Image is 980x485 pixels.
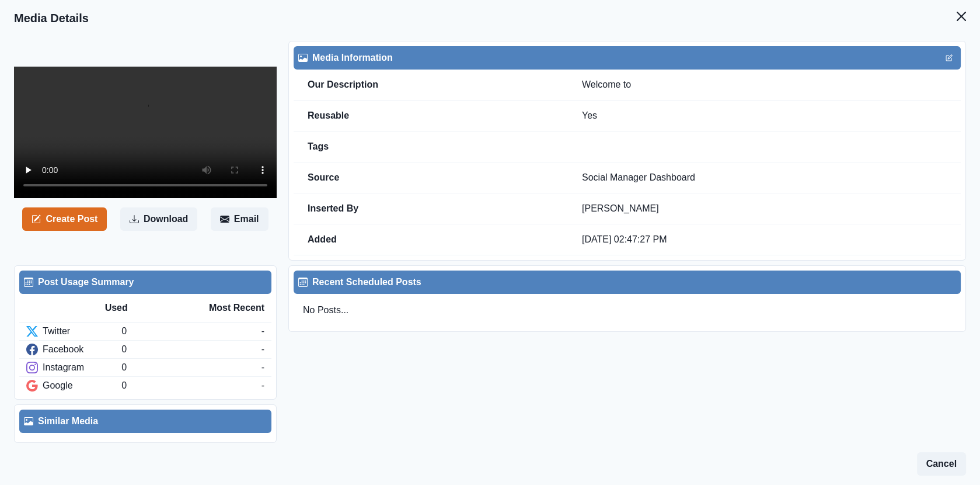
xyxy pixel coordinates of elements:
[120,207,197,231] button: Download
[294,131,568,162] td: Tags
[950,5,973,28] button: Close
[582,172,947,183] p: Social Manager Dashboard
[121,361,261,375] div: 0
[26,324,121,338] div: Twitter
[105,301,185,315] div: Used
[211,207,268,231] button: Email
[261,342,264,356] div: -
[582,203,659,213] a: [PERSON_NAME]
[26,379,121,393] div: Google
[917,452,966,476] button: Cancel
[294,70,568,101] td: Our Description
[184,301,264,315] div: Most Recent
[294,193,568,224] td: Inserted By
[294,294,961,327] div: No Posts...
[22,207,107,231] button: Create Post
[294,224,568,255] td: Added
[568,70,961,101] td: Welcome to
[294,162,568,193] td: Source
[294,101,568,131] td: Reusable
[568,224,961,255] td: [DATE] 02:47:27 PM
[26,342,121,356] div: Facebook
[261,379,264,393] div: -
[298,275,956,289] div: Recent Scheduled Posts
[261,324,264,338] div: -
[298,51,956,65] div: Media Information
[26,361,121,375] div: Instagram
[942,51,956,65] button: Edit
[121,342,261,356] div: 0
[121,379,261,393] div: 0
[24,275,267,289] div: Post Usage Summary
[121,324,261,338] div: 0
[568,101,961,131] td: Yes
[261,361,264,375] div: -
[24,414,267,428] div: Similar Media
